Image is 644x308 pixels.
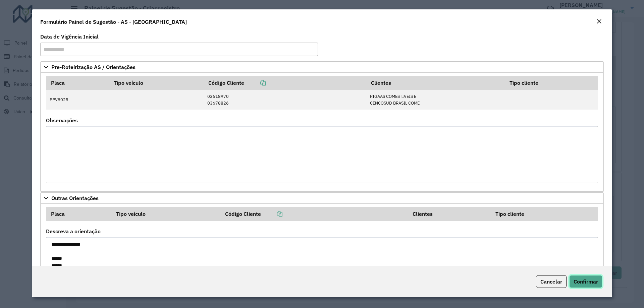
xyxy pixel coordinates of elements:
[111,207,220,221] th: Tipo veículo
[505,76,598,90] th: Tipo cliente
[204,90,367,110] td: 03618970 03678826
[40,192,604,204] a: Outras Orientações
[540,278,562,285] span: Cancelar
[569,275,602,288] button: Confirmar
[491,207,598,221] th: Tipo cliente
[109,76,204,90] th: Tipo veículo
[51,64,136,70] span: Pre-Roteirização AS / Orientações
[220,207,408,221] th: Código Cliente
[366,90,505,110] td: RIGAAS COMESTIVEIS E CENCOSUD BRASIL COME
[574,278,598,285] span: Confirmar
[244,79,266,86] a: Copiar
[261,210,282,217] a: Copiar
[204,76,367,90] th: Código Cliente
[536,275,567,288] button: Cancelar
[46,207,111,221] th: Placa
[46,227,101,235] label: Descreva a orientação
[46,116,78,124] label: Observações
[40,73,604,192] div: Pre-Roteirização AS / Orientações
[40,33,99,41] label: Data de Vigência Inicial
[40,61,604,73] a: Pre-Roteirização AS / Orientações
[51,195,99,201] span: Outras Orientações
[46,76,109,90] th: Placa
[594,17,604,26] button: Close
[40,204,604,303] div: Outras Orientações
[40,18,187,26] h4: Formulário Painel de Sugestão - AS - [GEOGRAPHIC_DATA]
[596,19,602,24] em: Fechar
[366,76,505,90] th: Clientes
[46,90,109,110] td: PPV8025
[408,207,491,221] th: Clientes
